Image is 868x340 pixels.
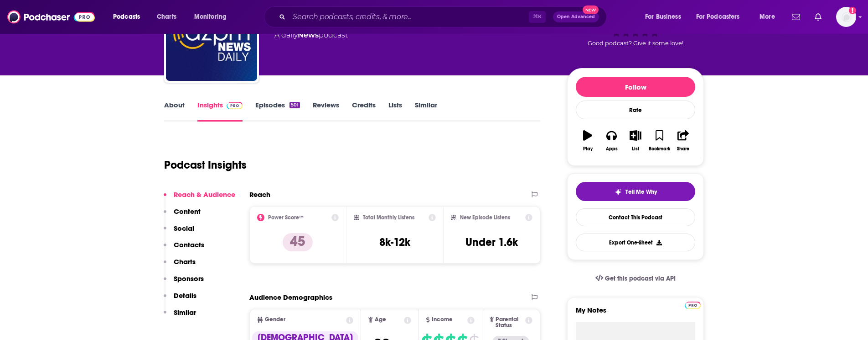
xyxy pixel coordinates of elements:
[690,10,753,24] button: open menu
[274,30,348,41] div: A daily podcast
[164,224,194,241] button: Social
[174,308,196,317] p: Similar
[164,101,185,122] a: About
[388,101,402,122] a: Lists
[268,214,304,221] h2: Power Score™
[606,146,618,152] div: Apps
[375,317,386,323] span: Age
[576,306,695,322] label: My Notes
[249,293,332,302] h2: Audience Demographics
[625,188,657,196] span: Tell Me Why
[460,214,510,221] h2: New Episode Listens
[788,9,804,25] a: Show notifications dropdown
[352,101,376,122] a: Credits
[283,233,313,251] p: 45
[496,317,523,329] span: Parental Status
[188,10,238,24] button: open menu
[576,101,695,119] div: Rate
[151,10,182,24] a: Charts
[107,10,152,24] button: open menu
[645,11,681,23] span: For Business
[113,11,140,23] span: Podcasts
[836,7,856,27] img: User Profile
[557,15,595,19] span: Open Advanced
[174,274,204,283] p: Sponsors
[836,7,856,27] span: Logged in as ldigiovine
[639,10,692,24] button: open menu
[249,190,270,199] h2: Reach
[174,207,201,216] p: Content
[255,101,300,122] a: Episodes501
[615,188,622,196] img: tell me why sparkle
[289,10,529,24] input: Search podcasts, credits, & more...
[811,9,825,25] a: Show notifications dropdown
[588,267,683,290] a: Get this podcast via API
[753,10,786,24] button: open menu
[164,257,196,274] button: Charts
[194,11,227,23] span: Monitoring
[647,124,671,157] button: Bookmark
[432,317,453,323] span: Income
[576,77,695,97] button: Follow
[583,5,599,14] span: New
[289,102,300,108] div: 501
[379,235,410,249] h3: 8k-12k
[415,101,437,122] a: Similar
[164,207,201,224] button: Content
[632,146,639,152] div: List
[157,11,176,23] span: Charts
[599,124,623,157] button: Apps
[164,240,204,257] button: Contacts
[624,124,647,157] button: List
[605,275,676,282] span: Get this podcast via API
[363,214,414,221] h2: Total Monthly Listens
[164,274,204,291] button: Sponsors
[588,40,683,47] span: Good podcast? Give it some love!
[583,146,593,152] div: Play
[164,190,235,207] button: Reach & Audience
[197,101,243,122] a: InsightsPodchaser Pro
[576,234,695,251] button: Export One-Sheet
[576,124,599,157] button: Play
[685,300,701,309] a: Pro website
[174,257,196,266] p: Charts
[576,182,695,201] button: tell me why sparkleTell Me Why
[576,208,695,226] a: Contact This Podcast
[227,102,243,109] img: Podchaser Pro
[759,11,775,23] span: More
[164,158,247,172] h1: Podcast Insights
[174,291,196,300] p: Details
[677,146,689,152] div: Share
[836,7,856,27] button: Show profile menu
[273,6,615,27] div: Search podcasts, credits, & more...
[298,31,319,39] a: News
[553,11,599,22] button: Open AdvancedNew
[849,7,856,14] svg: Add a profile image
[265,317,285,323] span: Gender
[696,11,740,23] span: For Podcasters
[672,124,695,157] button: Share
[685,302,701,309] img: Podchaser Pro
[313,101,339,122] a: Reviews
[174,224,194,233] p: Social
[465,235,518,249] h3: Under 1.6k
[164,308,196,325] button: Similar
[174,190,235,199] p: Reach & Audience
[649,146,670,152] div: Bookmark
[174,240,204,249] p: Contacts
[164,291,196,308] button: Details
[529,11,546,23] span: ⌘ K
[7,8,95,26] img: Podchaser - Follow, Share and Rate Podcasts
